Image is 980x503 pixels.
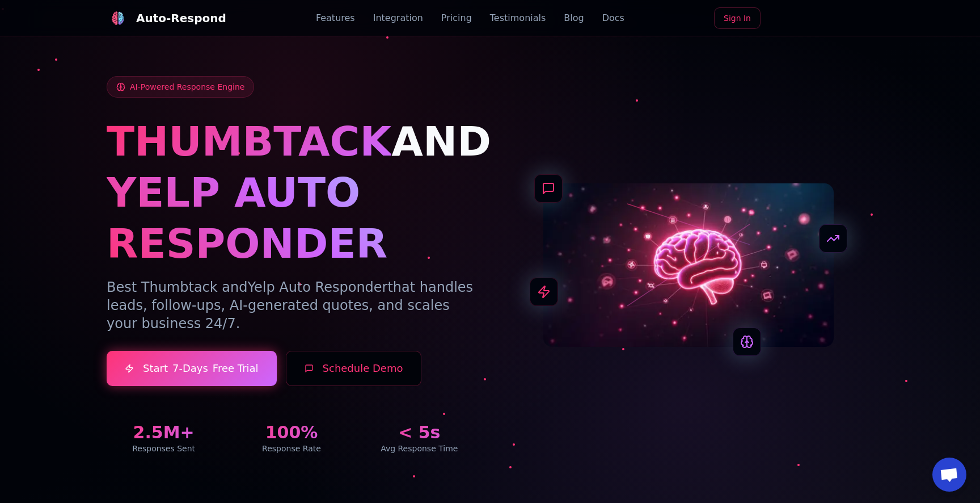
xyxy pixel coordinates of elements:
[602,11,624,25] a: Docs
[130,81,244,93] span: AI-Powered Response Engine
[362,443,476,454] div: Avg Response Time
[172,361,208,376] span: 7-Days
[107,7,226,30] a: Auto-Respond
[441,11,472,25] a: Pricing
[764,6,879,31] iframe: Sign in with Google Button
[286,351,422,386] button: Schedule Demo
[362,422,476,443] div: < 5s
[247,279,387,295] span: Yelp Auto Responder
[234,443,348,454] div: Response Rate
[107,422,221,443] div: 2.5M+
[714,7,761,29] a: Sign In
[107,118,391,165] span: THUMBTACK
[490,11,546,25] a: Testimonials
[234,422,348,443] div: 100%
[107,167,476,269] h1: YELP AUTO RESPONDER
[391,118,491,165] span: AND
[564,11,584,25] a: Blog
[111,11,125,25] img: logo.svg
[932,458,966,492] a: Open chat
[373,11,423,25] a: Integration
[107,351,277,386] a: Start7-DaysFree Trial
[107,278,476,333] p: Best Thumbtack and that handles leads, follow-ups, AI-generated quotes, and scales your business ...
[107,443,221,454] div: Responses Sent
[543,183,834,347] img: AI Neural Network Brain
[136,10,226,26] div: Auto-Respond
[316,11,355,25] a: Features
